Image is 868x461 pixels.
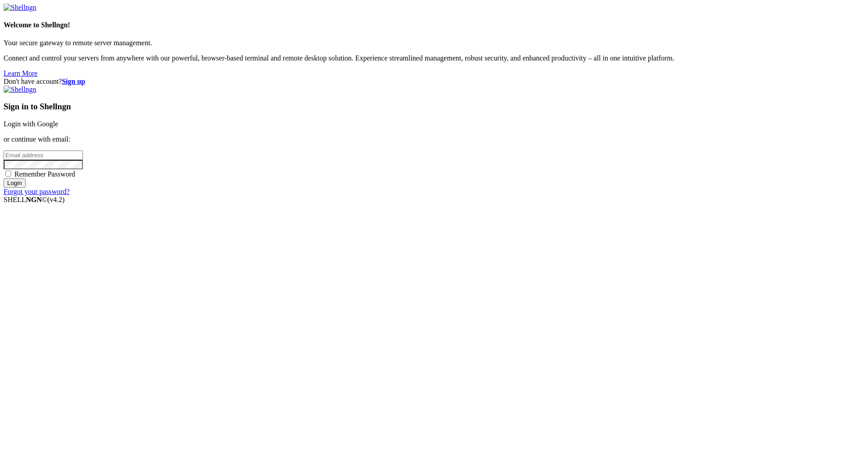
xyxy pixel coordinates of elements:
input: Email address [4,151,83,160]
h4: Welcome to Shellngn! [4,21,864,29]
p: Connect and control your servers from anywhere with our powerful, browser-based terminal and remo... [4,54,864,62]
a: Forgot your password? [4,188,69,195]
span: 4.2.0 [48,196,65,203]
div: Don't have account? [4,78,864,86]
img: Shellngn [4,86,36,94]
input: Login [4,178,26,188]
p: or continue with email: [4,135,864,143]
h3: Sign in to Shellngn [4,102,864,112]
img: Shellngn [4,4,36,12]
span: SHELL © [4,196,65,203]
a: Learn More [4,69,38,77]
input: Remember Password [5,171,11,177]
b: NGN [26,196,42,203]
span: Remember Password [14,170,75,178]
a: Login with Google [4,120,58,128]
p: Your secure gateway to remote server management. [4,39,864,47]
a: Sign up [62,78,85,85]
